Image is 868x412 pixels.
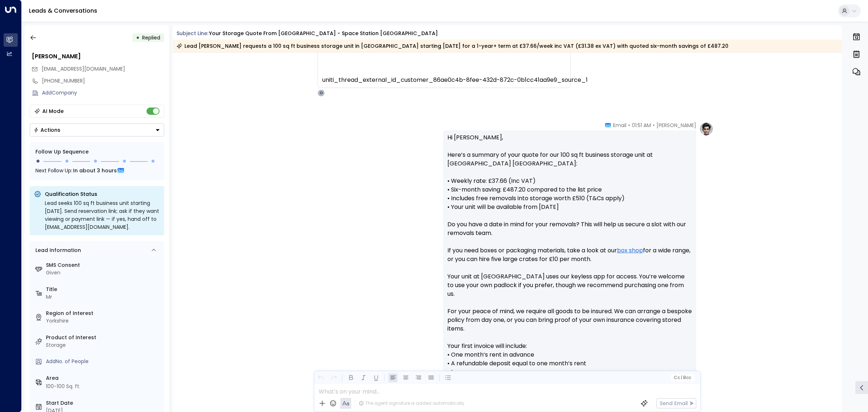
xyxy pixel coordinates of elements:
span: • [628,122,630,129]
button: Redo [329,373,338,382]
label: Start Date [46,399,161,407]
div: Given [46,269,161,277]
span: • [653,122,655,129]
img: profile-logo.png [699,122,714,136]
div: Button group with a nested menu [30,123,164,136]
div: Yorkshire [46,317,161,325]
div: Lead Information [33,247,81,254]
div: • [136,31,140,44]
span: postmaster@havanaman.plus.com [42,65,125,73]
button: Actions [30,123,164,136]
span: Subject Line: [176,30,208,37]
div: AI Mode [42,108,64,115]
button: Undo [316,373,325,382]
div: AddNo. of People [46,358,161,365]
div: Next Follow Up: [35,167,158,175]
div: Mr [46,293,161,301]
span: Replied [142,34,160,41]
button: Cc|Bcc [671,374,694,381]
div: [PERSON_NAME] [32,52,164,61]
span: Email [613,122,626,129]
span: [EMAIL_ADDRESS][DOMAIN_NAME] [42,65,125,72]
label: SMS Consent [46,261,161,269]
span: [PERSON_NAME] [656,122,696,129]
div: The agent signature is added automatically [359,400,464,407]
a: box shop [617,246,643,255]
label: Region of Interest [46,310,161,317]
p: Qualification Status [45,190,160,198]
label: Title [46,286,161,293]
div: [PHONE_NUMBER] [42,77,164,85]
span: Cc Bcc [673,375,691,380]
div: Storage [46,341,161,349]
div: Follow Up Sequence [35,148,158,156]
div: AddCompany [42,89,164,97]
div: Actions [34,127,60,133]
span: | [681,375,682,380]
div: Lead seeks 100 sq ft business unit starting [DATE]. Send reservation link; ask if they want viewi... [45,199,160,231]
div: 100-100 Sq. ft. [46,383,80,390]
label: Product of Interest [46,334,161,341]
span: In about 3 hours [73,167,117,175]
div: Lead [PERSON_NAME] requests a 100 sq ft business storage unit in [GEOGRAPHIC_DATA] starting [DATE... [176,42,728,50]
label: Area [46,374,161,382]
div: O [318,89,325,97]
div: Your storage quote from [GEOGRAPHIC_DATA] - Space Station [GEOGRAPHIC_DATA] [209,30,438,37]
a: Leads & Conversations [29,7,97,15]
span: 01:51 AM [632,122,651,129]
